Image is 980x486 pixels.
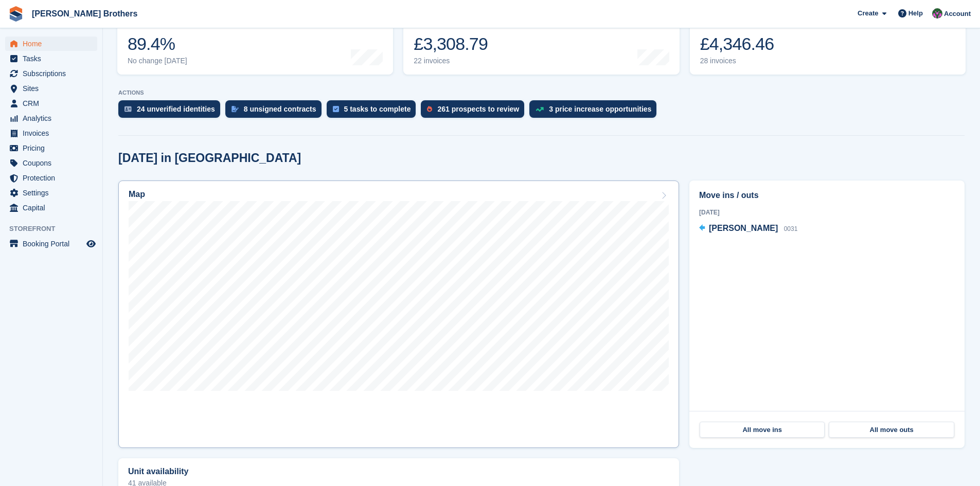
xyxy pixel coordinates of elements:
[23,126,84,140] span: Invoices
[5,171,97,185] a: menu
[437,105,519,113] div: 261 prospects to review
[23,171,84,185] span: Protection
[699,189,955,202] h2: Move ins / outs
[28,5,141,22] a: [PERSON_NAME] Brothers
[5,126,97,140] a: menu
[23,66,84,81] span: Subscriptions
[23,201,84,215] span: Capital
[700,422,825,438] a: All move ins
[23,156,84,170] span: Coupons
[421,100,529,123] a: 261 prospects to review
[932,8,942,19] img: Nick Wright
[536,107,544,112] img: price_increase_opportunities-93ffe204e8149a01c8c9dc8f82e8f89637d9d84a8eef4429ea346261dce0b2c0.svg
[5,141,97,155] a: menu
[137,105,215,113] div: 24 unverified identities
[23,37,84,51] span: Home
[128,57,187,65] div: No change [DATE]
[700,33,774,55] div: £4,346.46
[128,467,188,476] h2: Unit availability
[700,57,774,65] div: 28 invoices
[23,111,84,125] span: Analytics
[9,224,102,234] span: Storefront
[699,208,955,217] div: [DATE]
[327,100,421,123] a: 5 tasks to complete
[129,190,145,199] h2: Map
[23,237,84,251] span: Booking Portal
[5,51,97,66] a: menu
[5,81,97,96] a: menu
[414,33,490,55] div: £3,308.79
[908,8,923,19] span: Help
[529,100,662,123] a: 3 price increase opportunities
[118,151,301,165] h2: [DATE] in [GEOGRAPHIC_DATA]
[85,238,97,250] a: Preview store
[5,111,97,125] a: menu
[231,106,239,112] img: contract_signature_icon-13c848040528278c33f63329250d36e43548de30e8caae1d1a13099fd9432cc5.svg
[5,156,97,170] a: menu
[858,8,878,19] span: Create
[699,222,797,236] a: [PERSON_NAME] 0031
[784,225,798,232] span: 0031
[403,9,679,75] a: Month-to-date sales £3,308.79 22 invoices
[5,237,97,251] a: menu
[117,9,393,75] a: Occupancy 89.4% No change [DATE]
[23,96,84,111] span: CRM
[344,105,411,113] div: 5 tasks to complete
[5,186,97,200] a: menu
[8,6,24,22] img: stora-icon-8386f47178a22dfd0bd8f6a31ec36ba5ce8667c1dd55bd0f319d3a0aa187defe.svg
[709,224,778,232] span: [PERSON_NAME]
[5,96,97,111] a: menu
[124,106,132,112] img: verify_identity-adf6edd0f0f0b5bbfe63781bf79b02c33cf7c696d77639b501bdc392416b5a36.svg
[23,51,84,66] span: Tasks
[333,106,339,112] img: task-75834270c22a3079a89374b754ae025e5fb1db73e45f91037f5363f120a921f8.svg
[549,105,651,113] div: 3 price increase opportunities
[128,33,187,55] div: 89.4%
[944,9,971,19] span: Account
[690,9,966,75] a: Awaiting payment £4,346.46 28 invoices
[118,89,965,96] p: ACTIONS
[118,100,225,123] a: 24 unverified identities
[225,100,327,123] a: 8 unsigned contracts
[23,186,84,200] span: Settings
[414,57,490,65] div: 22 invoices
[5,201,97,215] a: menu
[427,106,432,112] img: prospect-51fa495bee0391a8d652442698ab0144808aea92771e9ea1ae160a38d050c398.svg
[244,105,316,113] div: 8 unsigned contracts
[5,37,97,51] a: menu
[23,81,84,96] span: Sites
[23,141,84,155] span: Pricing
[118,181,679,448] a: Map
[829,422,954,438] a: All move outs
[5,66,97,81] a: menu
